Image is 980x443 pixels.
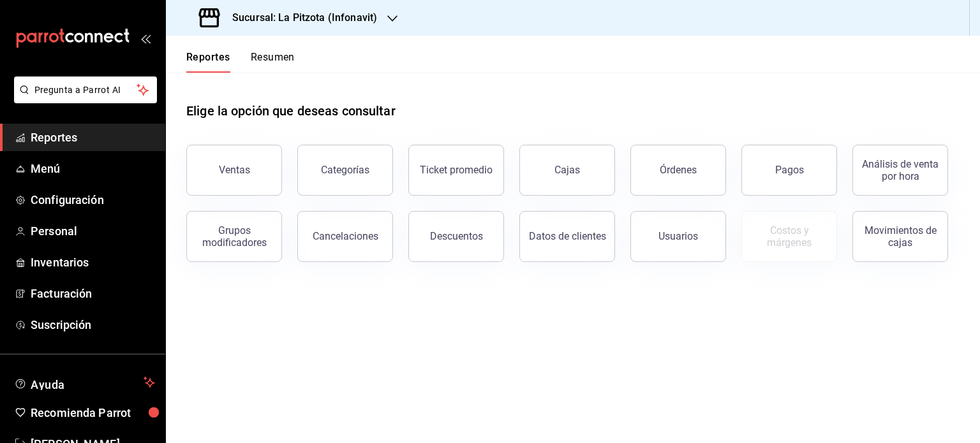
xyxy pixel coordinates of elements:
button: Órdenes [630,145,726,196]
button: Categorías [297,145,393,196]
button: Grupos modificadores [186,211,282,262]
button: open_drawer_menu [140,33,151,43]
span: Recomienda Parrot [31,404,155,421]
button: Contrata inventarios para ver este reporte [741,211,837,262]
button: Cancelaciones [297,211,393,262]
button: Ventas [186,145,282,196]
div: Usuarios [658,230,698,242]
div: Cancelaciones [313,230,378,242]
button: Datos de clientes [519,211,615,262]
span: Pregunta a Parrot AI [34,84,137,97]
h1: Elige la opción que deseas consultar [186,101,396,120]
button: Análisis de venta por hora [852,145,948,196]
div: Análisis de venta por hora [861,158,940,182]
span: Configuración [31,191,155,208]
button: Movimientos de cajas [852,211,948,262]
button: Descuentos [408,211,504,262]
button: Usuarios [630,211,726,262]
div: Costos y márgenes [750,224,829,249]
button: Reportes [186,51,230,73]
span: Inventarios [31,254,155,271]
button: Ticket promedio [408,145,504,196]
span: Personal [31,222,155,240]
span: Ayuda [31,375,138,390]
div: Categorías [321,164,369,176]
div: Ventas [219,164,250,176]
div: Datos de clientes [529,230,606,242]
div: Grupos modificadores [195,224,274,249]
h3: Sucursal: La Pitzota (Infonavit) [222,10,377,25]
span: Menú [31,160,155,177]
div: navigation tabs [186,51,295,73]
div: Órdenes [660,164,697,176]
a: Pregunta a Parrot AI [9,92,157,106]
span: Suscripción [31,316,155,333]
div: Cajas [554,164,580,176]
div: Ticket promedio [420,164,493,176]
div: Movimientos de cajas [861,224,940,249]
span: Reportes [31,129,155,146]
button: Resumen [251,51,295,73]
div: Pagos [775,164,804,176]
button: Pagos [741,145,837,196]
span: Facturación [31,285,155,302]
button: Pregunta a Parrot AI [14,76,157,103]
button: Cajas [519,145,615,196]
div: Descuentos [430,230,483,242]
